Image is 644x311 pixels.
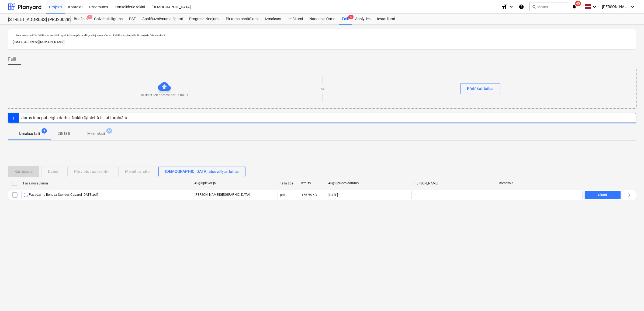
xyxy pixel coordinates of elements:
[71,14,91,25] div: Budžets
[575,1,581,6] span: 45
[591,4,598,10] i: keyboard_arrow_down
[328,193,338,197] div: [DATE]
[320,86,324,91] p: vai
[8,69,636,109] div: Mēģiniet šeit nomest dažus failusvaiPārlūkot failus
[165,168,239,175] div: [DEMOGRAPHIC_DATA] atsevišķus failus
[532,5,536,9] span: search
[414,193,416,197] span: -
[57,131,70,136] p: Citi faili
[106,128,112,134] span: 22
[13,39,631,45] p: [EMAIL_ADDRESS][DOMAIN_NAME]
[602,5,629,9] span: [PERSON_NAME][GEOGRAPHIC_DATA]
[499,181,580,185] div: komentēt
[24,193,28,197] div: Notiek OCR
[41,128,47,134] span: 6
[339,14,352,25] div: Faili
[91,14,126,25] a: Galvenais līgums
[194,181,275,185] div: Augšupielādēja
[8,17,64,23] div: [STREET_ADDRESS] (PRJ2002826) 2601978
[280,193,285,197] div: pdf
[195,193,250,197] p: [PERSON_NAME][GEOGRAPHIC_DATA]
[23,181,190,185] div: Faila nosaukums
[284,14,306,25] a: Ienākumi
[280,181,297,185] div: Faila tips
[24,193,98,197] div: Pavadzīme Bonava Stendes Caparol [DATE].pdf
[223,14,262,25] a: Pirkuma pasūtījumi
[598,192,607,198] div: Skatīt
[21,115,127,120] div: Jums ir nepabeigts darbs. Noklikšķiniet šeit, lai turpinātu
[139,14,186,25] a: Apakšuzņēmuma līgumi
[414,181,495,185] div: [PERSON_NAME]
[374,14,398,25] a: Iestatījumi
[352,14,374,25] a: Analytics
[13,34,631,37] p: Uz šo adresi nosūtītie faili tiks automātiski apstrādāti un pārbaudīti, vai tajos nav vīrusu. Fai...
[460,83,500,94] button: Pārlūkot failus
[71,14,91,25] a: Budžets4
[499,193,500,197] div: -
[186,14,223,25] a: Progresa ziņojumi
[508,4,514,10] i: keyboard_arrow_down
[529,2,567,11] button: Meklēt
[339,14,352,25] a: Faili6
[467,85,494,92] div: Pārlūkot failus
[328,181,409,185] div: Augšuplādes datums
[501,4,508,10] i: format_size
[629,4,636,10] i: keyboard_arrow_down
[87,131,105,137] p: Melnraksti
[301,181,324,185] div: Izmērs
[302,193,317,197] div: 156.95 KB
[19,131,40,137] p: Izmaksu faili
[8,56,16,62] span: Faili
[140,93,188,97] p: Mēģiniet šeit nomest dažus failus
[306,14,339,25] a: Naudas plūsma
[87,15,92,19] span: 4
[158,166,245,177] button: [DEMOGRAPHIC_DATA] atsevišķus failus
[348,15,354,19] span: 6
[585,191,621,199] button: Skatīt
[519,4,524,10] i: Zināšanu pamats
[262,14,284,25] a: Izmaksas
[126,14,139,25] a: PSF
[572,4,577,10] i: notifications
